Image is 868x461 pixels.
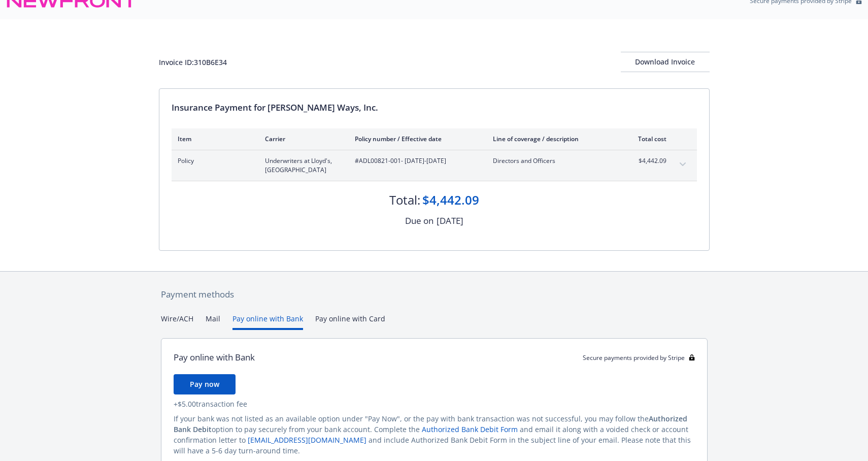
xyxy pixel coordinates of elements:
[628,135,666,143] div: Total cost
[161,288,708,301] div: Payment methods
[493,156,612,166] span: Directors and Officers
[178,156,249,166] span: Policy
[621,52,710,72] div: Download Invoice
[174,351,255,364] div: Pay online with Bank
[315,313,385,330] button: Pay online with Card
[422,191,479,209] div: $4,442.09
[355,135,477,143] div: Policy number / Effective date
[172,101,697,114] div: Insurance Payment for [PERSON_NAME] Ways, Inc.
[628,156,666,166] span: $4,442.09
[265,156,339,175] span: Underwriters at Lloyd's, [GEOGRAPHIC_DATA]
[174,374,236,394] button: Pay now
[232,313,303,330] button: Pay online with Bank
[675,156,691,173] button: expand content
[178,135,249,143] div: Item
[174,414,687,434] span: Authorized Bank Debit
[248,435,366,445] a: [EMAIL_ADDRESS][DOMAIN_NAME]
[405,214,433,227] div: Due on
[174,413,695,456] div: If your bank was not listed as an available option under "Pay Now", or the pay with bank transact...
[172,150,697,181] div: PolicyUnderwriters at Lloyd's, [GEOGRAPHIC_DATA]#ADL00821-001- [DATE]-[DATE]Directors and Officer...
[493,135,612,143] div: Line of coverage / description
[583,353,695,362] div: Secure payments provided by Stripe
[422,424,518,434] a: Authorized Bank Debit Form
[355,156,477,166] span: #ADL00821-001 - [DATE]-[DATE]
[437,214,463,227] div: [DATE]
[621,52,710,72] button: Download Invoice
[265,135,339,143] div: Carrier
[206,313,220,330] button: Mail
[389,191,420,209] div: Total:
[174,399,695,409] div: + $5.00 transaction fee
[159,57,227,68] div: Invoice ID: 310B6E34
[161,313,193,330] button: Wire/ACH
[190,379,219,389] span: Pay now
